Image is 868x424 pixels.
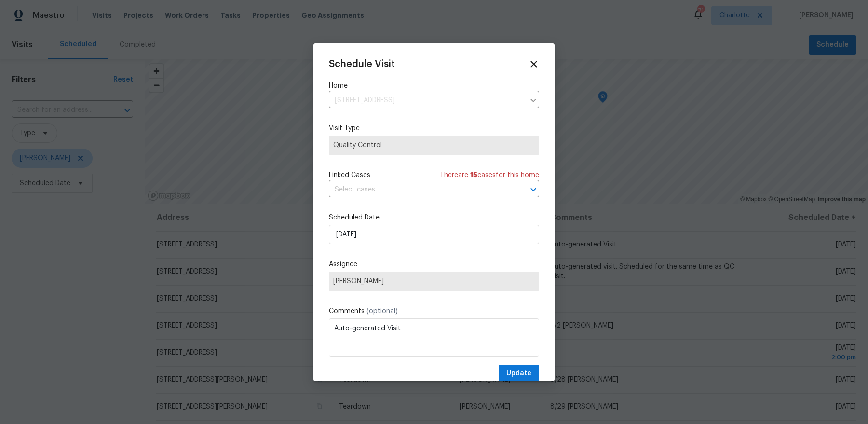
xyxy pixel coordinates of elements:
label: Scheduled Date [329,213,539,222]
input: Select cases [329,182,512,197]
textarea: Auto-generated Visit [329,318,539,357]
span: (optional) [366,308,398,315]
span: Linked Cases [329,170,370,180]
label: Visit Type [329,123,539,133]
button: Update [499,365,539,383]
span: There are case s for this home [440,170,539,180]
span: [PERSON_NAME] [333,277,535,285]
label: Home [329,81,539,91]
label: Comments [329,306,539,316]
button: Open [527,183,540,196]
span: Quality Control [333,140,535,150]
span: Update [506,368,531,380]
span: Schedule Visit [329,59,395,69]
label: Assignee [329,260,539,269]
span: 15 [470,172,477,178]
input: Enter in an address [329,93,525,108]
input: M/D/YYYY [329,225,539,244]
span: Close [529,59,539,69]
